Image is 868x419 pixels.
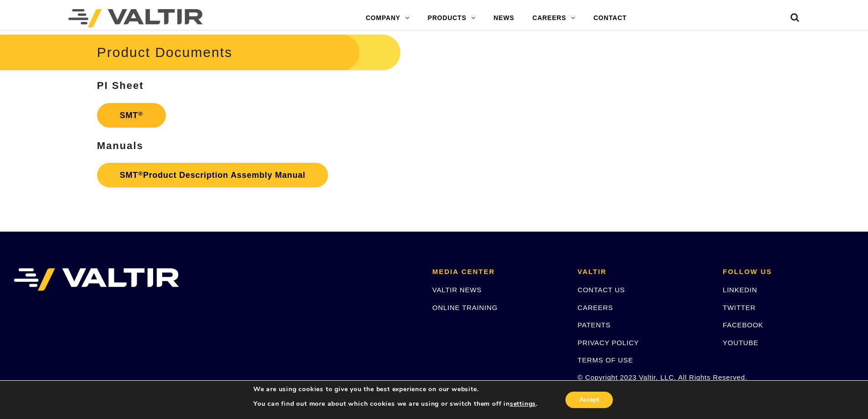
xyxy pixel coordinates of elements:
[578,372,709,383] p: © Copyright 2023 Valtir, LLC. All Rights Reserved.
[253,385,538,393] p: We are using cookies to give you the best experience on our website.
[723,268,854,276] h2: FOLLOW US
[138,110,143,117] sup: ®
[578,356,633,364] a: TERMS OF USE
[432,268,564,276] h2: MEDIA CENTER
[723,321,763,329] a: FACEBOOK
[97,163,329,187] a: SMT®Product Description Assembly Manual
[723,286,757,294] a: LINKEDIN
[723,304,755,311] a: TWITTER
[578,321,611,329] a: PATENTS
[357,9,419,27] a: COMPANY
[565,392,613,408] button: Accept
[432,286,482,294] a: VALTIR NEWS
[484,9,523,27] a: NEWS
[432,304,498,311] a: ONLINE TRAINING
[524,9,585,27] a: CAREERS
[584,9,636,27] a: CONTACT
[253,400,538,408] p: You can find out more about which cookies we are using or switch them off in .
[68,9,203,27] img: Valtir
[510,400,536,408] button: settings
[723,339,758,347] a: YOUTUBE
[138,170,143,177] sup: ®
[97,140,144,151] strong: Manuals
[97,103,166,128] a: SMT®
[578,339,639,347] a: PRIVACY POLICY
[578,304,613,311] a: CAREERS
[578,286,625,294] a: CONTACT US
[14,268,179,291] img: VALTIR
[578,268,709,276] h2: VALTIR
[419,9,485,27] a: PRODUCTS
[97,80,144,91] strong: PI Sheet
